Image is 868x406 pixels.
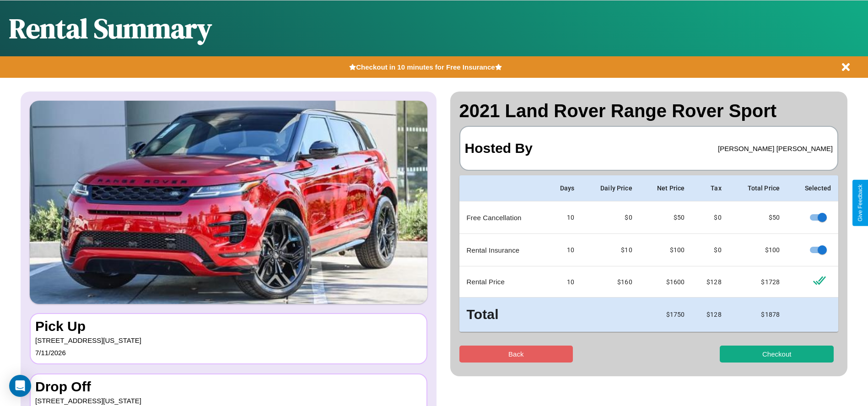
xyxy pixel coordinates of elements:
h3: Total [467,305,539,325]
td: $ 128 [692,266,728,298]
h2: 2021 Land Rover Range Rover Sport [459,101,839,121]
button: Back [459,346,573,363]
table: simple table [459,175,839,332]
div: Give Feedback [857,184,863,222]
td: $ 50 [729,201,787,234]
p: Free Cancellation [467,211,539,224]
td: $ 1728 [729,266,787,298]
td: $ 50 [640,201,692,234]
td: $10 [582,234,639,266]
p: Rental Price [467,276,539,288]
td: $ 100 [640,234,692,266]
div: Open Intercom Messenger [9,375,31,397]
p: [STREET_ADDRESS][US_STATE] [35,334,422,346]
th: Tax [692,175,728,201]
td: 10 [545,266,582,298]
td: 10 [545,201,582,234]
td: 10 [545,234,582,266]
th: Net Price [640,175,692,201]
td: $ 128 [692,298,728,332]
b: Checkout in 10 minutes for Free Insurance [356,63,495,71]
td: $ 100 [729,234,787,266]
h1: Rental Summary [9,10,212,47]
td: $ 1878 [729,298,787,332]
td: $ 1600 [640,266,692,298]
p: [PERSON_NAME] [PERSON_NAME] [718,142,833,155]
td: $0 [582,201,639,234]
td: $0 [692,234,728,266]
td: $ 1750 [640,298,692,332]
td: $0 [692,201,728,234]
h3: Hosted By [465,131,533,165]
th: Days [545,175,582,201]
button: Checkout [720,346,834,363]
th: Selected [787,175,838,201]
p: 7 / 11 / 2026 [35,346,422,359]
p: Rental Insurance [467,244,539,256]
th: Total Price [729,175,787,201]
th: Daily Price [582,175,639,201]
td: $ 160 [582,266,639,298]
h3: Drop Off [35,379,422,395]
h3: Pick Up [35,319,422,334]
